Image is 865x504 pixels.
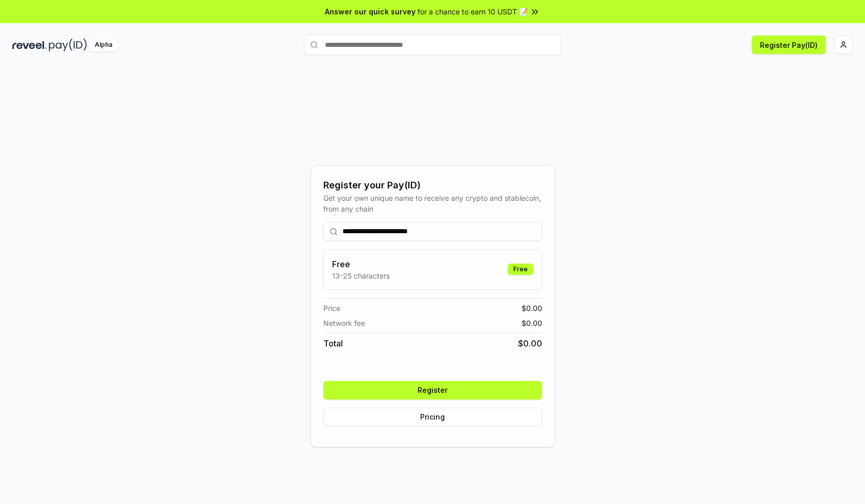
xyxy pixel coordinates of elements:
span: $ 0.00 [518,337,542,350]
span: for a chance to earn 10 USDT 📝 [418,6,528,17]
button: Register [323,381,542,399]
span: Price [323,303,340,314]
span: Total [323,337,343,350]
button: Pricing [323,408,542,426]
p: 13-25 characters [332,270,390,281]
span: Network fee [323,318,365,328]
div: Get your own unique name to receive any crypto and stablecoin, from any chain [323,193,542,214]
img: reveel_dark [12,39,47,51]
span: Answer our quick survey [325,6,416,17]
div: Alpha [89,39,118,51]
span: $ 0.00 [522,303,542,314]
div: Free [508,264,533,275]
img: pay_id [49,39,87,51]
h3: Free [332,258,390,270]
div: Register your Pay(ID) [323,178,542,193]
button: Register Pay(ID) [752,36,826,54]
span: $ 0.00 [522,318,542,328]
